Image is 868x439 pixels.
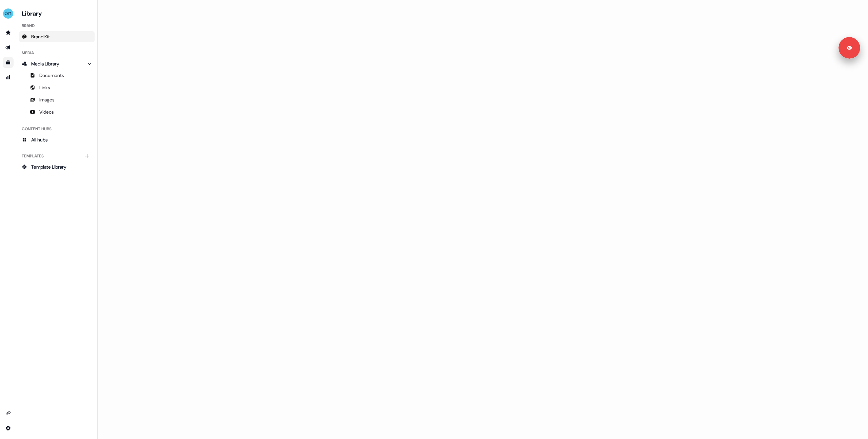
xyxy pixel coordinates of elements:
a: Brand Kit [19,31,95,42]
div: Content Hubs [19,123,95,134]
a: Media Library [19,58,95,69]
span: Template Library [31,164,66,170]
a: Videos [19,107,95,117]
div: Brand [19,20,95,31]
a: Go to prospects [3,27,14,38]
a: Images [19,94,95,105]
span: Links [39,84,50,91]
div: Media [19,47,95,58]
h3: Library [19,8,95,18]
span: Images [39,96,55,103]
a: Links [19,82,95,93]
a: Go to outbound experience [3,42,14,53]
span: Videos [39,109,54,115]
a: Template Library [19,161,95,172]
a: Go to integrations [3,408,14,419]
div: Templates [19,151,95,161]
span: Documents [39,72,64,79]
span: Brand Kit [31,33,50,40]
a: Go to integrations [3,423,14,434]
a: Go to templates [3,57,14,68]
span: Media Library [31,60,59,67]
a: Documents [19,70,95,81]
a: Go to attribution [3,72,14,83]
span: All hubs [31,136,48,143]
a: All hubs [19,134,95,145]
